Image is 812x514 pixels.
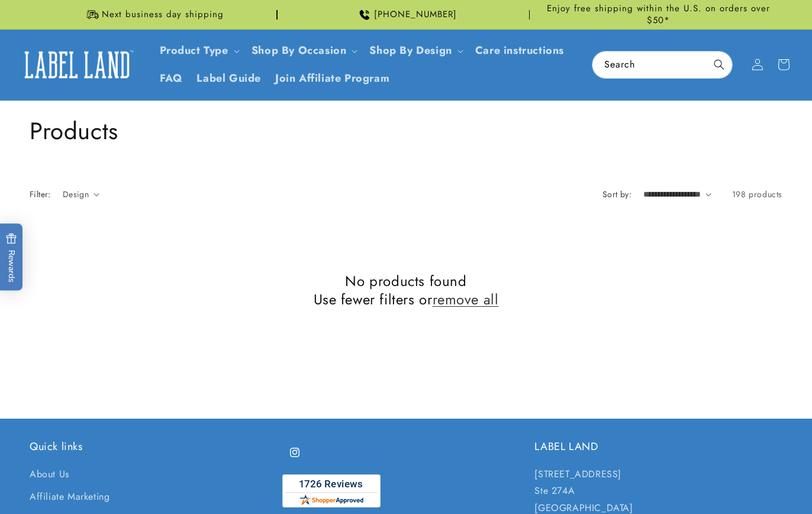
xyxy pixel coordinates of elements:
summary: Product Type [153,37,244,65]
a: Join Affiliate Program [268,65,397,92]
span: Rewards [6,233,17,282]
a: remove all [433,290,499,309]
a: Affiliate Marketing [30,486,109,509]
summary: Shop By Design [362,37,468,65]
h1: Products [30,115,782,146]
span: Care instructions [475,44,564,57]
h2: LABEL LAND [534,440,782,454]
h2: Quick links [30,440,278,454]
span: Design [63,188,89,200]
span: Next business day shipping [102,9,224,21]
span: FAQ [160,72,183,85]
span: Label Guide [196,72,261,85]
a: Product Type [160,43,228,58]
a: Label Guide [189,65,268,92]
span: Enjoy free shipping within the U.S. on orders over $50* [534,3,782,26]
img: Label Land [18,46,136,83]
span: 198 products [732,188,782,200]
h2: No products found Use fewer filters or [30,272,782,309]
label: Sort by: [602,188,631,200]
summary: Shop By Occasion [244,37,363,65]
summary: Design (0 selected) [63,188,99,201]
span: Join Affiliate Program [275,72,389,85]
span: Shop By Occasion [252,44,347,57]
a: Shop By Design [369,43,452,58]
a: FAQ [153,65,190,92]
a: Label Land [14,42,141,88]
a: About Us [30,466,69,486]
span: [PHONE_NUMBER] [374,9,457,21]
button: Search [706,52,732,78]
img: Customer Reviews [282,474,381,507]
h2: Filter: [30,188,51,201]
a: Care instructions [468,37,571,65]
